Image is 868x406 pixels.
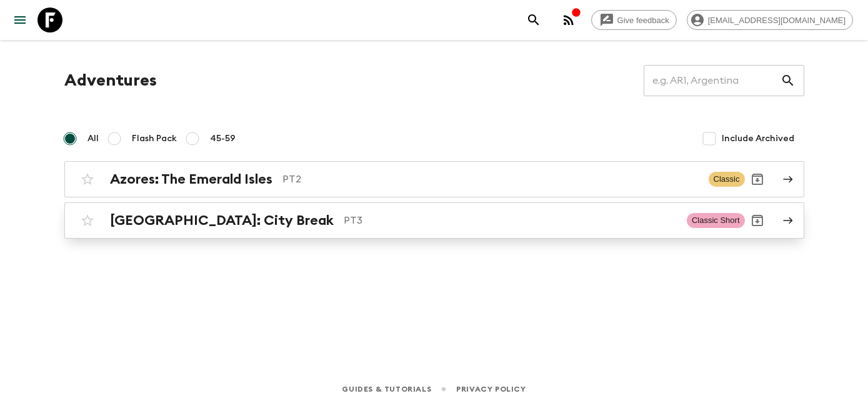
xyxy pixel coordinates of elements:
[709,172,745,187] span: Classic
[344,213,677,228] p: PT3
[7,7,32,32] button: menu
[87,132,99,145] span: All
[521,7,546,32] button: search adventures
[701,16,852,25] span: [EMAIL_ADDRESS][DOMAIN_NAME]
[611,16,676,25] span: Give feedback
[644,63,781,98] input: e.g. AR1, Argentina
[282,172,699,187] p: PT2
[591,10,677,30] a: Give feedback
[210,132,236,145] span: 45-59
[745,208,770,233] button: Archive
[745,167,770,192] button: Archive
[456,382,526,396] a: Privacy Policy
[722,132,794,145] span: Include Archived
[110,212,334,229] h2: [GEOGRAPHIC_DATA]: City Break
[64,161,804,197] a: Azores: The Emerald IslesPT2ClassicArchive
[342,382,431,396] a: Guides & Tutorials
[132,132,177,145] span: Flash Pack
[64,68,157,93] h1: Adventures
[687,10,853,30] div: [EMAIL_ADDRESS][DOMAIN_NAME]
[64,202,804,239] a: [GEOGRAPHIC_DATA]: City BreakPT3Classic ShortArchive
[110,171,272,187] h2: Azores: The Emerald Isles
[687,213,745,228] span: Classic Short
